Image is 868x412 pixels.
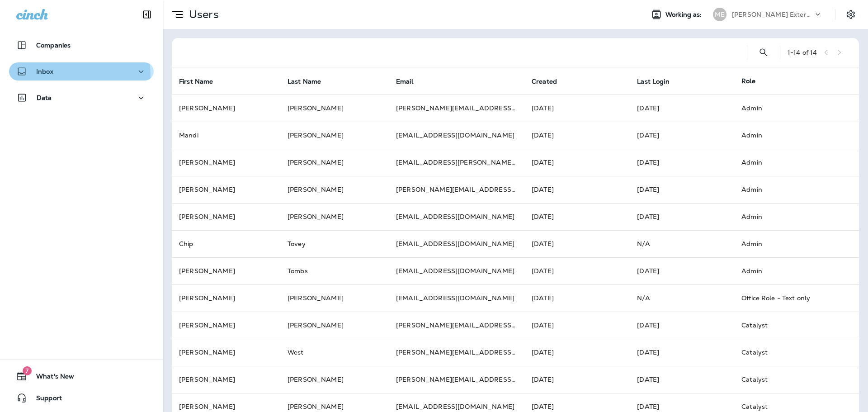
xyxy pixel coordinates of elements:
[788,49,817,56] div: 1 - 14 of 14
[36,42,71,49] p: Companies
[637,78,669,85] span: Last Login
[389,284,524,312] td: [EMAIL_ADDRESS][DOMAIN_NAME]
[524,312,630,339] td: [DATE]
[524,122,630,149] td: [DATE]
[734,257,844,284] td: Admin
[36,68,53,75] p: Inbox
[389,312,524,339] td: [PERSON_NAME][EMAIL_ADDRESS][PERSON_NAME][DOMAIN_NAME]
[524,203,630,230] td: [DATE]
[9,367,154,385] button: 7What's New
[630,176,734,203] td: [DATE]
[389,122,524,149] td: [EMAIL_ADDRESS][DOMAIN_NAME]
[185,8,219,21] p: Users
[734,149,844,176] td: Admin
[532,78,557,85] span: Created
[172,176,280,203] td: [PERSON_NAME]
[524,366,630,393] td: [DATE]
[734,230,844,257] td: Admin
[637,77,681,85] span: Last Login
[280,366,389,393] td: [PERSON_NAME]
[734,203,844,230] td: Admin
[9,36,154,54] button: Companies
[665,11,704,19] span: Working as:
[27,373,74,384] span: What's New
[734,122,844,149] td: Admin
[280,95,389,122] td: [PERSON_NAME]
[389,149,524,176] td: [EMAIL_ADDRESS][PERSON_NAME][DOMAIN_NAME]
[172,339,280,366] td: [PERSON_NAME]
[288,78,321,85] span: Last Name
[734,366,844,393] td: Catalyst
[734,339,844,366] td: Catalyst
[389,230,524,257] td: [EMAIL_ADDRESS][DOMAIN_NAME]
[280,284,389,312] td: [PERSON_NAME]
[524,149,630,176] td: [DATE]
[755,43,773,62] button: Search Users
[734,176,844,203] td: Admin
[27,394,62,405] span: Support
[172,257,280,284] td: [PERSON_NAME]
[630,122,734,149] td: [DATE]
[280,122,389,149] td: [PERSON_NAME]
[732,11,813,18] p: [PERSON_NAME] Exterminating
[172,203,280,230] td: [PERSON_NAME]
[713,8,726,21] div: ME
[524,339,630,366] td: [DATE]
[396,77,425,85] span: Email
[172,122,280,149] td: Mandi
[389,176,524,203] td: [PERSON_NAME][EMAIL_ADDRESS][PERSON_NAME][DOMAIN_NAME]
[630,312,734,339] td: [DATE]
[524,257,630,284] td: [DATE]
[389,366,524,393] td: [PERSON_NAME][EMAIL_ADDRESS][PERSON_NAME][DOMAIN_NAME]
[524,284,630,312] td: [DATE]
[280,203,389,230] td: [PERSON_NAME]
[280,176,389,203] td: [PERSON_NAME]
[396,78,413,85] span: Email
[389,203,524,230] td: [EMAIL_ADDRESS][DOMAIN_NAME]
[172,312,280,339] td: [PERSON_NAME]
[9,389,154,407] button: Support
[630,366,734,393] td: [DATE]
[843,6,859,23] button: Settings
[179,78,213,85] span: First Name
[280,312,389,339] td: [PERSON_NAME]
[172,230,280,257] td: Chip
[630,230,734,257] td: N/A
[172,366,280,393] td: [PERSON_NAME]
[134,5,160,24] button: Collapse Sidebar
[172,149,280,176] td: [PERSON_NAME]
[630,339,734,366] td: [DATE]
[734,95,844,122] td: Admin
[37,94,52,101] p: Data
[630,149,734,176] td: [DATE]
[630,284,734,312] td: N/A
[9,89,154,107] button: Data
[524,230,630,257] td: [DATE]
[630,257,734,284] td: [DATE]
[630,95,734,122] td: [DATE]
[9,62,154,81] button: Inbox
[280,339,389,366] td: West
[389,95,524,122] td: [PERSON_NAME][EMAIL_ADDRESS][DOMAIN_NAME]
[389,257,524,284] td: [EMAIL_ADDRESS][DOMAIN_NAME]
[524,95,630,122] td: [DATE]
[532,77,569,85] span: Created
[280,257,389,284] td: Tombs
[172,284,280,312] td: [PERSON_NAME]
[630,203,734,230] td: [DATE]
[524,176,630,203] td: [DATE]
[288,77,333,85] span: Last Name
[734,312,844,339] td: Catalyst
[179,77,225,85] span: First Name
[172,95,280,122] td: [PERSON_NAME]
[280,149,389,176] td: [PERSON_NAME]
[23,366,32,375] span: 7
[734,284,844,312] td: Office Role - Text only
[280,230,389,257] td: Tovey
[389,339,524,366] td: [PERSON_NAME][EMAIL_ADDRESS][DOMAIN_NAME]
[741,77,755,85] span: Role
